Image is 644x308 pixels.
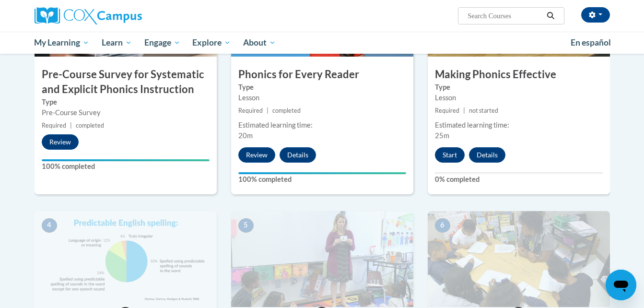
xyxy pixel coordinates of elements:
[435,93,603,103] div: Lesson
[469,107,498,114] span: not started
[435,120,603,130] div: Estimated learning time:
[238,174,406,185] label: 100% completed
[42,159,210,161] div: Your progress
[435,147,465,163] button: Start
[95,32,138,54] a: Learn
[469,147,505,163] button: Details
[231,67,413,82] h3: Phonics for Every Reader
[34,37,89,48] span: My Learning
[435,107,459,114] span: Required
[435,82,603,93] label: Type
[435,131,449,140] span: 25m
[280,147,316,163] button: Details
[267,107,269,114] span: |
[467,10,543,22] input: Search Courses
[42,161,210,172] label: 100% completed
[35,67,217,97] h3: Pre-Course Survey for Systematic and Explicit Phonics Instruction
[543,10,558,22] button: Search
[186,32,237,54] a: Explore
[564,33,617,53] a: En español
[428,211,610,307] img: Course Image
[192,37,231,48] span: Explore
[42,122,66,129] span: Required
[238,107,263,114] span: Required
[571,37,611,47] span: En español
[70,122,72,129] span: |
[42,97,210,107] label: Type
[42,107,210,118] div: Pre-Course Survey
[238,147,275,163] button: Review
[238,120,406,130] div: Estimated learning time:
[238,218,254,233] span: 5
[35,7,142,24] img: Cox Campus
[237,32,282,54] a: About
[138,32,187,54] a: Engage
[20,32,624,54] div: Main menu
[238,93,406,103] div: Lesson
[435,218,450,233] span: 6
[42,134,79,150] button: Review
[76,122,104,129] span: completed
[144,37,180,48] span: Engage
[238,82,406,93] label: Type
[272,107,301,114] span: completed
[428,67,610,82] h3: Making Phonics Effective
[238,131,253,140] span: 20m
[35,7,217,24] a: Cox Campus
[42,218,57,233] span: 4
[581,7,610,23] button: Account Settings
[238,172,406,174] div: Your progress
[463,107,465,114] span: |
[435,174,603,185] label: 0% completed
[606,270,636,300] iframe: Button to launch messaging window
[243,37,276,48] span: About
[35,211,217,307] img: Course Image
[102,37,132,48] span: Learn
[28,32,96,54] a: My Learning
[231,211,413,307] img: Course Image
